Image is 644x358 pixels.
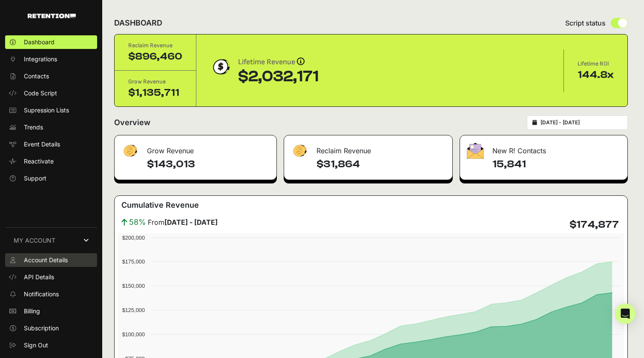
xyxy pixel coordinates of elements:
div: New R! Contacts [460,135,627,161]
div: $2,032,171 [238,68,319,85]
h4: $143,013 [147,158,270,171]
text: $175,000 [122,258,145,265]
div: 144.8x [578,68,614,82]
span: MY ACCOUNT [14,236,55,245]
a: Billing [5,304,97,318]
a: Sign Out [5,338,97,352]
img: fa-envelope-19ae18322b30453b285274b1b8af3d052b27d846a4fbe8435d1a52b978f639a2.png [467,143,484,159]
div: Reclaim Revenue [128,41,182,50]
span: Account Details [24,256,68,264]
h2: DASHBOARD [114,17,162,29]
text: $150,000 [122,283,145,289]
a: Integrations [5,52,97,66]
div: Open Intercom Messenger [615,304,635,324]
div: Lifetime ROI [578,60,614,68]
h4: $31,864 [316,158,446,171]
a: Dashboard [5,35,97,49]
text: $200,000 [122,235,145,241]
a: Account Details [5,253,97,267]
a: Trends [5,120,97,134]
span: Reactivate [24,157,54,166]
div: Lifetime Revenue [238,56,319,68]
a: Supression Lists [5,103,97,117]
a: Event Details [5,137,97,151]
span: Contacts [24,72,49,80]
span: Dashboard [24,38,55,46]
span: Notifications [24,290,59,298]
a: API Details [5,270,97,284]
div: Reclaim Revenue [284,135,452,161]
text: $100,000 [122,331,145,338]
span: Integrations [24,55,57,63]
span: Billing [24,307,40,315]
img: Retention.com [28,14,76,18]
span: Subscription [24,324,59,332]
span: Code Script [24,89,57,97]
img: fa-dollar-13500eef13a19c4ab2b9ed9ad552e47b0d9fc28b02b83b90ba0e00f96d6372e9.png [291,143,308,159]
h3: Cumulative Revenue [121,199,199,211]
div: Grow Revenue [128,77,182,86]
h4: $174,877 [569,218,619,232]
span: Support [24,174,46,183]
span: Event Details [24,140,60,149]
h2: Overview [114,117,150,129]
span: From [148,217,218,227]
div: $1,135,711 [128,86,182,100]
div: $896,460 [128,50,182,63]
a: MY ACCOUNT [5,227,97,253]
a: Contacts [5,69,97,83]
span: Sign Out [24,341,48,349]
span: Trends [24,123,43,132]
text: $125,000 [122,307,145,313]
strong: [DATE] - [DATE] [164,218,218,226]
h4: 15,841 [492,158,621,171]
span: Supression Lists [24,106,69,115]
span: Script status [565,18,606,28]
img: dollar-coin-05c43ed7efb7bc0c12610022525b4bbbb207c7efeef5aecc26f025e68dcafac9.png [210,56,231,77]
a: Subscription [5,321,97,335]
a: Notifications [5,287,97,301]
a: Support [5,172,97,185]
img: fa-dollar-13500eef13a19c4ab2b9ed9ad552e47b0d9fc28b02b83b90ba0e00f96d6372e9.png [121,143,138,159]
span: 58% [129,216,146,228]
a: Code Script [5,86,97,100]
span: API Details [24,273,54,281]
a: Reactivate [5,155,97,168]
div: Grow Revenue [115,135,276,161]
